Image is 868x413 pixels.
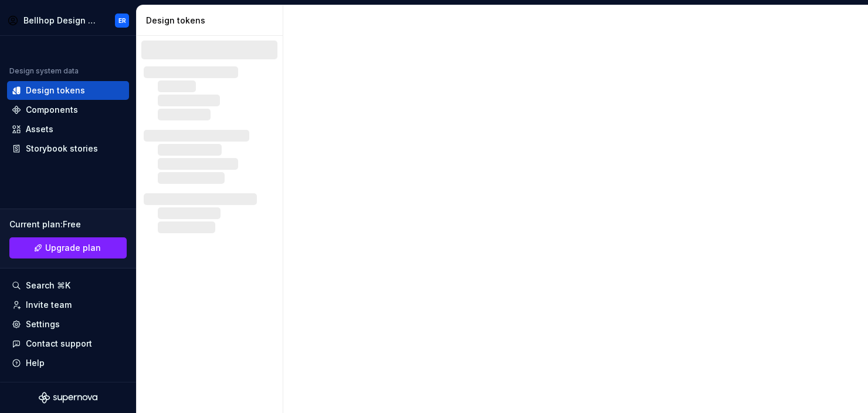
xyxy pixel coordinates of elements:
div: Design tokens [146,15,278,26]
button: Search ⌘K [7,276,129,295]
div: Bellhop Design System [23,15,99,26]
a: Settings [7,315,129,334]
div: Design system data [9,66,79,76]
div: ER [118,16,126,25]
a: Design tokens [7,81,129,100]
div: Components [26,104,78,116]
button: Help [7,354,129,372]
a: Assets [7,120,129,139]
div: Contact support [26,338,92,350]
a: Upgrade plan [9,237,127,258]
a: Invite team [7,296,129,314]
button: Contact support [7,334,129,353]
div: Search ⌘K [26,280,70,291]
button: Bellhop Design SystemER [2,8,134,33]
div: Design tokens [26,85,85,96]
a: Components [7,100,129,119]
div: Invite team [26,299,72,311]
div: Settings [26,318,60,330]
div: Storybook stories [26,143,98,155]
svg: Supernova Logo [39,392,97,404]
a: Storybook stories [7,139,129,158]
div: Help [26,357,45,369]
span: Upgrade plan [45,242,101,254]
div: Assets [26,123,53,135]
div: Current plan : Free [9,219,127,230]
